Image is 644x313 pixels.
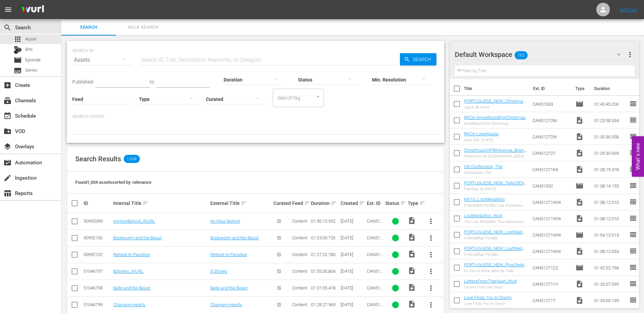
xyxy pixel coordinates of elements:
[16,2,49,18] img: ans4CAIJ8jUAAAAAAAAAAAAAAAAAAAAAAAAgQb4GAAAAAAAAAAAAAAAAAAAAAAAAJMjXAAAAAAAAAAAAAAAAAAAAAAAAgAT5G...
[629,214,637,222] span: reorder
[210,269,227,274] a: 8 Stories
[575,116,584,124] span: Video
[629,181,637,190] span: reorder
[423,230,439,246] button: more_vert
[629,100,637,108] span: reorder
[113,199,208,207] div: Internal Title
[575,165,584,174] span: Video
[400,200,406,206] span: sort
[408,199,421,207] div: Type
[311,252,339,257] div: 01:27:22.780
[311,199,339,207] div: Duration
[408,217,416,225] span: Video
[530,243,573,259] td: CAN51271WW
[575,133,584,141] span: Video
[367,235,383,245] span: CAN51252
[400,53,436,65] button: Search
[575,182,584,190] span: Episode
[84,219,111,224] div: 50992099
[3,112,12,120] span: Schedule
[530,292,573,309] td: CAN51271T
[464,99,526,109] a: PORTUGUESE_NEW_ChristmasWreathsAndRibbons
[629,230,637,239] span: reorder
[84,302,111,307] div: 51046799
[84,252,111,257] div: 50992102
[464,148,527,158] a: ChristmasOnFifthAvenue_BrainPower
[25,57,41,63] span: Episode
[629,165,637,173] span: reorder
[629,280,637,288] span: reorder
[367,200,384,206] div: Ext. ID
[292,252,307,257] span: Content
[464,262,527,272] a: PORTUGUESE_NEW_PlusOneAtAnAmishWedding
[530,178,573,194] td: CAN51332
[530,161,573,178] td: CAN51271KK
[530,194,573,210] td: CAN51271WW
[591,194,629,210] td: 01:38:12.010
[464,131,498,136] a: RKCA-LoveAlaska
[464,164,503,169] a: UK-Confession, The
[571,79,590,98] th: Type
[113,219,155,224] a: AnHourBehind_WURL
[423,263,439,280] button: more_vert
[464,79,529,98] th: Title
[72,50,132,70] div: Assets
[210,219,240,224] a: An Hour Behind
[632,136,644,177] button: Open Feedback Widget
[530,129,573,145] td: CAN51272W
[515,48,528,62] span: 162
[464,121,526,126] div: SnowBound For Christmas
[464,279,517,284] a: LettersFromTheHeart_Wurl
[575,198,584,206] span: Video
[423,213,439,229] button: more_vert
[113,285,150,290] a: Belle and the Beast
[292,269,307,274] span: Content
[273,200,290,206] div: Curated
[14,56,22,64] span: Episode
[591,145,629,161] td: 01:29:30.699
[143,200,149,206] span: sort
[75,180,151,185] span: Found 1,034 assets sorted by: relevance
[4,5,12,14] span: menu
[150,79,154,85] span: to
[311,285,339,290] div: 01:31:05.418
[620,7,638,12] a: Sign Out
[591,161,629,178] td: 01:28:19.378
[591,178,629,194] td: 01:38:14.155
[575,231,584,239] span: Episode
[464,269,527,273] div: Eu Vou te Amar além de Tudo
[530,227,573,243] td: CAN51271WW
[304,200,310,206] span: sort
[292,285,307,290] span: Content
[591,276,629,292] td: 01:26:07.095
[427,234,435,242] span: more_vert
[14,66,22,75] span: Series
[292,199,309,207] div: Feed
[464,115,526,120] a: RKCA-SnowBoundForChristmas
[385,199,406,207] div: Status
[84,235,111,240] div: 50992100
[464,180,527,191] a: PORTUGUESE_NEW_TailsOfChristmas
[423,280,439,296] button: more_vert
[427,217,435,225] span: more_vert
[575,264,584,272] span: Episode
[591,96,629,112] td: 01:40:45.206
[629,149,637,157] span: reorder
[464,170,503,175] div: Confession, The
[367,219,383,229] span: CAN51192
[530,96,573,112] td: CAN51333
[113,252,150,257] a: Retreat to Paradise
[3,159,12,167] span: Automation
[367,269,383,279] span: CAN51214
[629,296,637,304] span: reorder
[629,116,637,124] span: reorder
[530,145,573,161] td: CAN51272T
[408,283,416,292] span: Video
[3,174,12,182] span: Ingestion
[464,213,502,218] a: LostMedallion_Wurl
[464,229,527,240] a: PORTUGUESE_NEW_LostMedallion
[591,292,629,309] td: 01:33:00.139
[25,46,33,53] span: Bits
[14,46,22,54] div: Bits
[591,210,629,227] td: 01:38:12.010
